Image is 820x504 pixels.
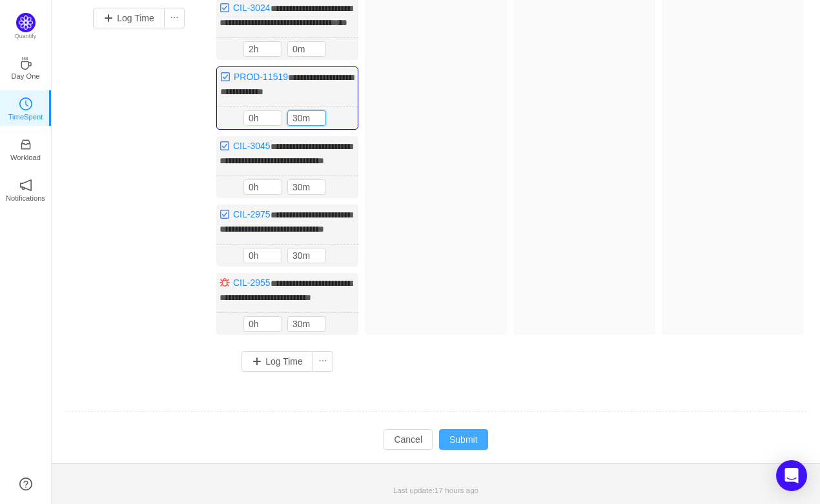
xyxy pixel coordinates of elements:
[233,141,271,151] a: CIL-3045
[15,32,37,41] p: Quantify
[19,97,32,110] i: icon: clock-circle
[241,351,313,372] button: Log Time
[11,70,39,82] p: Day One
[234,72,288,82] a: PROD-11519
[16,13,36,32] img: Quantify
[10,152,41,163] p: Workload
[220,277,230,288] img: 10303
[8,111,43,123] p: TimeSpent
[313,351,333,372] button: icon: ellipsis
[220,3,230,13] img: 10318
[93,8,165,28] button: Log Time
[19,183,32,196] a: icon: notificationNotifications
[233,209,271,219] a: CIL-2975
[19,57,32,70] i: icon: coffee
[19,138,32,151] i: icon: inbox
[233,3,271,13] a: CIL-3024
[19,101,32,114] a: icon: clock-circleTimeSpent
[393,486,478,494] span: Last update:
[384,429,433,450] button: Cancel
[19,179,32,192] i: icon: notification
[220,209,230,219] img: 10318
[19,478,32,490] a: icon: question-circle
[6,192,45,204] p: Notifications
[164,8,185,28] button: icon: ellipsis
[435,486,478,494] span: 17 hours ago
[439,429,488,450] button: Submit
[233,277,271,288] a: CIL-2955
[776,460,807,491] div: Open Intercom Messenger
[19,142,32,155] a: icon: inboxWorkload
[220,72,231,82] img: 10318
[220,141,230,151] img: 10318
[19,61,32,74] a: icon: coffeeDay One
